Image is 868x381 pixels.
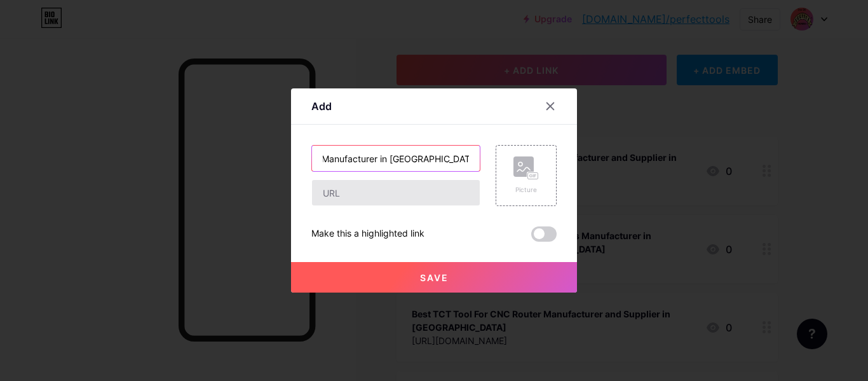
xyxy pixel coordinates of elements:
div: Picture [513,185,539,195]
div: Add [311,99,332,114]
button: Save [291,262,577,293]
div: Make this a highlighted link [311,226,424,242]
input: URL [312,180,480,205]
input: Title [312,146,480,171]
span: Save [420,272,449,283]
